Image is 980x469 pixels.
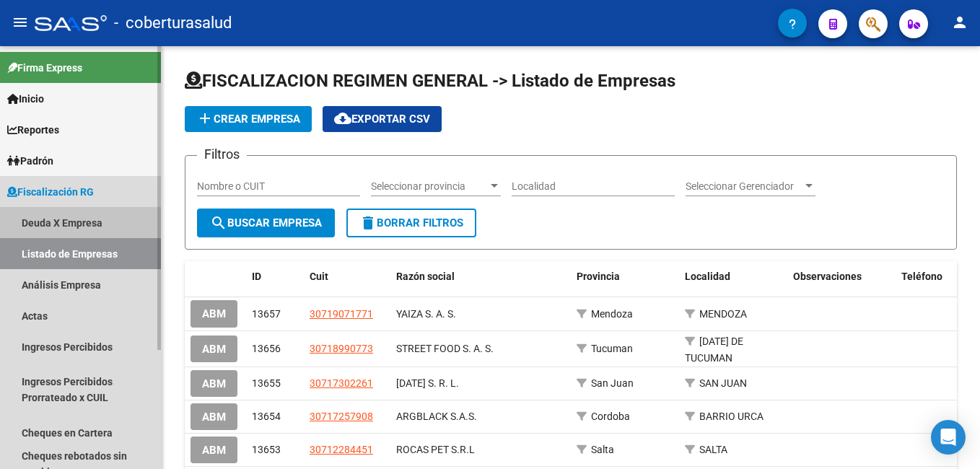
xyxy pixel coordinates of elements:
[202,444,226,457] span: ABM
[699,444,727,455] span: SALTA
[396,444,475,455] span: ROCAS PET S.R.L
[7,122,59,138] span: Reportes
[197,209,335,237] button: Buscar Empresa
[390,261,571,292] datatable-header-cell: Razón social
[202,411,226,424] span: ABM
[191,336,237,362] button: ABM
[191,300,237,327] button: ABM
[7,60,82,76] span: Firma Express
[310,308,373,320] span: 30719071771
[210,214,227,232] mat-icon: search
[371,180,488,193] span: Seleccionar provincia
[114,7,232,39] span: - coberturasalud
[310,411,373,422] span: 30717257908
[304,261,390,292] datatable-header-cell: Cuit
[679,261,787,292] datatable-header-cell: Localidad
[396,308,456,320] span: YAIZA S. A. S.
[334,113,430,126] span: Exportar CSV
[686,180,802,193] span: Seleccionar Gerenciador
[931,420,966,455] div: Open Intercom Messenger
[591,377,634,389] span: San Juan
[577,271,620,282] span: Provincia
[359,214,377,232] mat-icon: delete
[185,71,675,91] span: FISCALIZACION REGIMEN GENERAL -> Listado de Empresas
[12,14,29,31] mat-icon: menu
[310,271,328,282] span: Cuit
[252,271,261,282] span: ID
[591,343,633,354] span: Tucuman
[197,144,247,165] h3: Filtros
[252,343,281,354] span: 13656
[334,110,351,127] mat-icon: cloud_download
[310,377,373,389] span: 30717302261
[246,261,304,292] datatable-header-cell: ID
[191,370,237,397] button: ABM
[252,377,281,389] span: 13655
[699,308,747,320] span: MENDOZA
[7,184,94,200] span: Fiscalización RG
[591,444,614,455] span: Salta
[7,153,53,169] span: Padrón
[202,343,226,356] span: ABM
[346,209,476,237] button: Borrar Filtros
[323,106,442,132] button: Exportar CSV
[685,271,730,282] span: Localidad
[252,308,281,320] span: 13657
[685,336,743,364] span: [DATE] DE TUCUMAN
[252,411,281,422] span: 13654
[591,308,633,320] span: Mendoza
[396,377,459,389] span: 27 DE FEBRERO S. R. L.
[699,411,764,422] span: BARRIO URCA
[191,403,237,430] button: ABM
[310,444,373,455] span: 30712284451
[699,377,747,389] span: SAN JUAN
[7,91,44,107] span: Inicio
[951,14,968,31] mat-icon: person
[787,261,896,292] datatable-header-cell: Observaciones
[196,113,300,126] span: Crear Empresa
[901,271,942,282] span: Teléfono
[571,261,679,292] datatable-header-cell: Provincia
[793,271,862,282] span: Observaciones
[202,308,226,321] span: ABM
[191,437,237,463] button: ABM
[210,216,322,229] span: Buscar Empresa
[396,271,455,282] span: Razón social
[359,216,463,229] span: Borrar Filtros
[196,110,214,127] mat-icon: add
[252,444,281,455] span: 13653
[202,377,226,390] span: ABM
[396,343,494,354] span: STREET FOOD S. A. S.
[591,411,630,422] span: Cordoba
[396,411,477,422] span: ARGBLACK S.A.S.
[310,343,373,354] span: 30718990773
[185,106,312,132] button: Crear Empresa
